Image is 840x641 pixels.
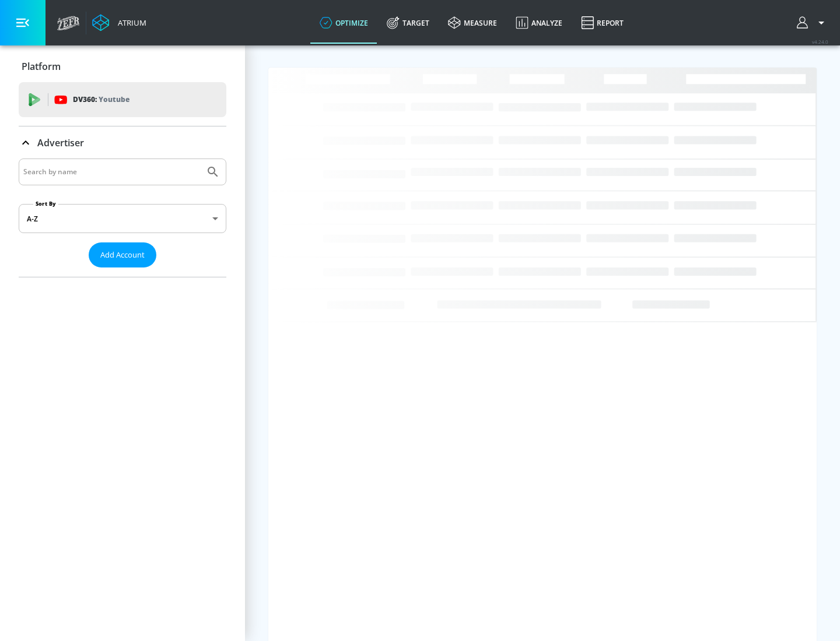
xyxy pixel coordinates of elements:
label: Sort By [33,200,58,207]
div: Advertiser [19,126,226,159]
input: Search by name [23,164,200,179]
a: Target [377,2,439,44]
div: A-Z [19,204,226,233]
p: DV360: [73,93,129,106]
a: Report [572,2,633,44]
button: Add Account [89,242,156,267]
p: Advertiser [37,136,84,149]
p: Youtube [99,93,129,105]
div: DV360: Youtube [19,82,226,117]
a: Analyze [506,2,572,44]
span: v 4.24.0 [812,38,828,45]
a: optimize [310,2,377,44]
span: Add Account [100,248,145,262]
div: Platform [19,50,226,83]
div: Atrium [113,17,146,28]
nav: list of Advertiser [19,267,226,277]
div: Advertiser [19,159,226,277]
p: Platform [22,60,61,73]
a: Atrium [92,14,146,31]
a: measure [439,2,506,44]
